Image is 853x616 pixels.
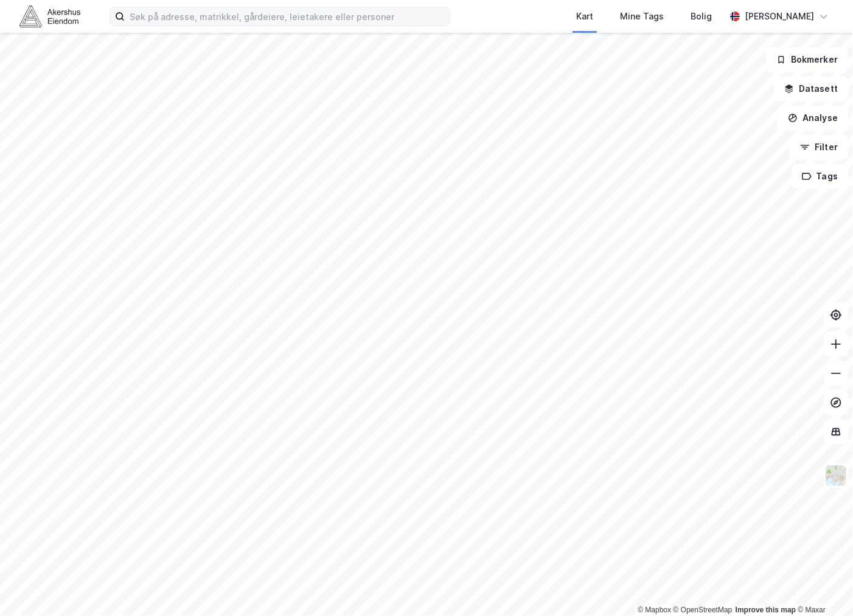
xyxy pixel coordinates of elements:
div: Kart [576,9,593,24]
button: Bokmerker [766,47,848,72]
iframe: Chat Widget [792,558,853,616]
div: Mine Tags [620,9,664,24]
button: Tags [792,164,848,189]
input: Søk på adresse, matrikkel, gårdeiere, leietakere eller personer [125,7,450,26]
a: Improve this map [736,606,796,614]
a: Mapbox [638,606,671,614]
img: Z [824,464,848,487]
div: Bolig [691,9,712,24]
div: Kontrollprogram for chat [792,558,853,616]
button: Analyse [778,106,848,130]
a: OpenStreetMap [674,606,733,614]
button: Filter [790,135,848,159]
img: akershus-eiendom-logo.9091f326c980b4bce74ccdd9f866810c.svg [19,5,80,27]
div: [PERSON_NAME] [745,9,814,24]
button: Datasett [774,77,848,101]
